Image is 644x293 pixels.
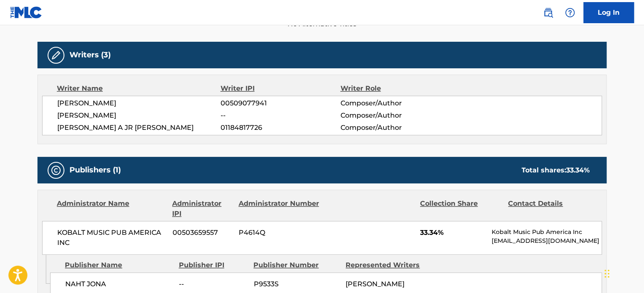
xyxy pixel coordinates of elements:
[69,50,111,60] h5: Writers (3)
[340,98,449,108] span: Composer/Author
[508,199,590,219] div: Contact Details
[253,260,339,270] div: Publisher Number
[340,110,449,121] span: Composer/Author
[492,228,601,237] p: Kobalt Music Pub America Inc
[57,228,166,248] span: KOBALT MUSIC PUB AMERICA INC
[173,228,232,238] span: 00503659557
[420,228,485,238] span: 33.34%
[221,123,340,133] span: 01184817726
[57,123,221,133] span: [PERSON_NAME] A JR [PERSON_NAME]
[346,260,431,270] div: Represented Writers
[340,83,449,94] div: Writer Role
[565,8,575,18] img: help
[57,199,166,219] div: Administrator Name
[221,98,340,108] span: 00509077941
[69,165,121,175] h5: Publishers (1)
[10,6,43,19] img: MLC Logo
[602,253,644,293] iframe: Chat Widget
[562,4,578,21] div: Help
[178,260,247,270] div: Publisher IPI
[51,165,61,175] img: Publishers
[543,8,553,18] img: search
[238,199,320,219] div: Administrator Number
[346,280,404,288] span: [PERSON_NAME]
[420,199,502,219] div: Collection Share
[566,166,590,174] span: 33.34 %
[221,110,340,121] span: --
[172,199,232,219] div: Administrator IPI
[604,261,609,286] div: Drag
[239,228,320,238] span: P4614Q
[57,98,221,108] span: [PERSON_NAME]
[57,83,221,94] div: Writer Name
[540,4,556,21] a: Public Search
[51,50,61,60] img: Writers
[65,279,173,289] span: NAHT JONA
[340,123,449,133] span: Composer/Author
[583,2,634,23] a: Log In
[221,83,341,94] div: Writer IPI
[65,260,172,270] div: Publisher Name
[522,165,590,175] div: Total shares:
[253,279,339,289] span: P9533S
[179,279,247,289] span: --
[57,110,221,121] span: [PERSON_NAME]
[492,237,601,245] p: [EMAIL_ADDRESS][DOMAIN_NAME]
